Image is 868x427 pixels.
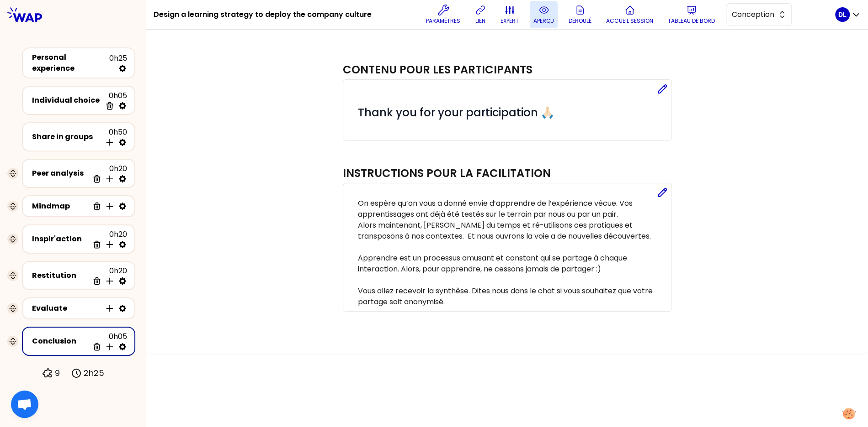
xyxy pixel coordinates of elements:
button: Accueil session [602,1,657,28]
p: Apprendre est un processus amusant et constant qui se partage à chaque interaction. Alors, pour a... [358,253,668,275]
h2: Contenu pour les participants [343,62,533,77]
p: On espère qu’on vous a donné envie d’apprendre de l’expérience vécue. Vos apprentissages ont déjà... [358,198,668,220]
p: Paramètres [426,17,460,25]
button: expert [497,1,522,28]
div: Restitution [32,270,89,281]
div: 0h20 [89,229,127,249]
div: Conclusion [32,336,89,347]
button: Tableau de bord [664,1,719,28]
div: 0h25 [109,53,127,73]
div: 0h20 [89,163,127,183]
p: 9 [55,367,60,380]
div: Mindmap [32,201,89,212]
p: Tableau de bord [668,17,715,25]
p: 2h25 [84,367,104,380]
p: lien [475,17,485,25]
div: 0h50 [101,127,127,147]
button: Déroulé [565,1,595,28]
div: Evaluate [32,303,101,314]
button: aperçu [530,1,558,28]
p: Alors maintenant, [PERSON_NAME] du temps et ré-utilisons ces pratiques et transposons à nos conte... [358,220,668,242]
span: Conception [732,9,773,20]
button: Paramètres [422,1,464,28]
div: 0h05 [89,331,127,351]
p: aperçu [533,17,554,25]
button: Conception [726,3,792,26]
p: expert [501,17,519,25]
button: DL [835,7,861,22]
div: Personal experience [32,52,109,74]
p: Déroulé [569,17,591,25]
p: Accueil session [606,17,653,25]
p: DL [838,10,847,19]
a: Ouvrir le chat [11,391,38,418]
button: lien [471,1,490,28]
div: Individual choice [32,95,101,106]
div: 0h05 [101,90,127,110]
div: Peer analysis [32,168,89,179]
div: Inspir'action [32,234,89,245]
p: Vous allez recevoir la synthèse. Dites nous dans le chat si vous souhaitez que votre partage soit... [358,286,668,307]
span: Thank you for your participation 🙏🏻 [358,105,554,120]
div: Share in groups [32,131,101,142]
div: 0h20 [89,266,127,286]
h2: Instructions pour la facilitation [343,166,551,181]
button: Manage your preferences about cookies [836,402,861,425]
